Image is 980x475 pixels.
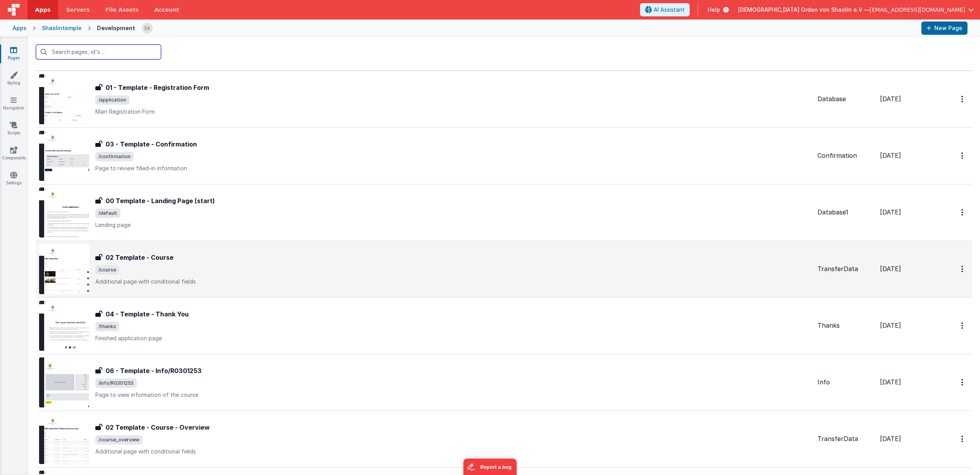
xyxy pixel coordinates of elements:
button: AI Assistant [640,3,690,16]
h3: 03 - Template - Confirmation [106,139,197,149]
span: /default [95,209,120,218]
button: Options [957,261,969,277]
button: Options [957,431,969,447]
p: Additional page with conditional fields [95,278,811,286]
div: TransferData [817,264,874,273]
p: Landing page [95,221,811,229]
button: Options [957,91,969,107]
h3: 00 Template - Landing Page (start) [106,196,215,205]
span: [DATE] [880,378,901,386]
p: Page to review filled-in information [95,164,811,172]
span: File Assets [106,6,139,14]
span: [DATE] [880,321,901,329]
div: Thanks [817,321,874,330]
span: /confirmation [95,152,134,161]
div: Development [97,24,135,32]
span: /application [95,95,129,105]
span: [EMAIL_ADDRESS][DOMAIN_NAME] [869,6,965,14]
button: Options [957,148,969,164]
button: Options [957,204,969,220]
h3: 02 Template - Course - Overview [106,423,210,432]
button: Options [957,374,969,390]
span: Servers [66,6,89,14]
button: New Page [921,21,967,35]
h3: 02 Template - Course [106,253,173,262]
span: /info/R0301253 [95,379,137,388]
div: Shaolintemple [42,24,82,32]
div: Apps [13,24,27,32]
span: AI Assistant [654,6,685,14]
p: Finished application page [95,334,811,342]
iframe: Marker.io feedback button [463,459,517,475]
span: /course [95,265,119,275]
div: TransferData [817,434,874,443]
span: Apps [35,6,50,14]
p: Additional page with conditional fields [95,448,811,455]
button: [DEMOGRAPHIC_DATA] Orden von Shaolin e.V — [EMAIL_ADDRESS][DOMAIN_NAME] [738,6,974,14]
p: Main Registration Form [95,108,811,116]
span: [DATE] [880,152,901,159]
span: [DATE] [880,435,901,443]
span: /course_overview [95,435,143,445]
p: Page to view information of the course [95,391,811,399]
div: Database [817,95,874,104]
div: Database1 [817,208,874,217]
span: [DATE] [880,208,901,216]
span: [DEMOGRAPHIC_DATA] Orden von Shaolin e.V — [738,6,869,14]
span: [DATE] [880,265,901,273]
h3: 06 - Template - Info/R0301253 [106,366,202,375]
button: Options [957,318,969,334]
h3: 04 - Template - Thank You [106,309,189,319]
span: /thanks [95,322,119,331]
img: e3e1eaaa3c942e69edc95d4236ce57bf [142,23,153,34]
span: Help [708,6,720,14]
h3: 01 - Template - Registration Form [106,83,209,92]
div: Info [817,378,874,387]
div: Confirmation [817,151,874,160]
input: Search pages, id's ... [36,45,161,59]
span: [DATE] [880,95,901,103]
